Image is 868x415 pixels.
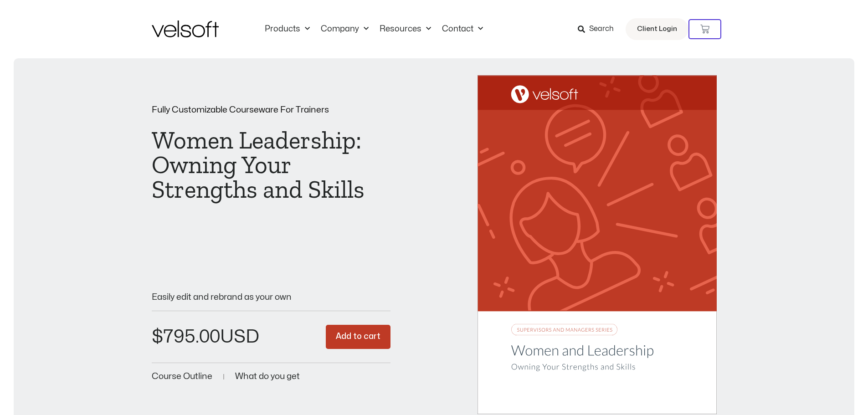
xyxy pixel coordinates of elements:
[315,24,374,34] a: CompanyMenu Toggle
[152,20,219,37] img: Velsoft Training Materials
[374,24,437,34] a: ResourcesMenu Toggle
[152,328,163,346] span: $
[637,23,677,35] span: Client Login
[626,18,688,40] a: Client Login
[326,325,390,349] button: Add to cart
[152,293,391,302] p: Easily edit and rebrand as your own
[152,128,391,202] h1: Women Leadership: Owning Your Strengths and Skills
[152,328,220,346] bdi: 795.00
[259,24,488,34] nav: Menu
[589,23,614,35] span: Search
[478,75,717,414] img: Second Product Image
[437,24,488,34] a: ContactMenu Toggle
[259,24,315,34] a: ProductsMenu Toggle
[152,106,391,114] p: Fully Customizable Courseware For Trainers
[578,21,620,37] a: Search
[235,372,300,381] a: What do you get
[152,372,212,381] a: Course Outline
